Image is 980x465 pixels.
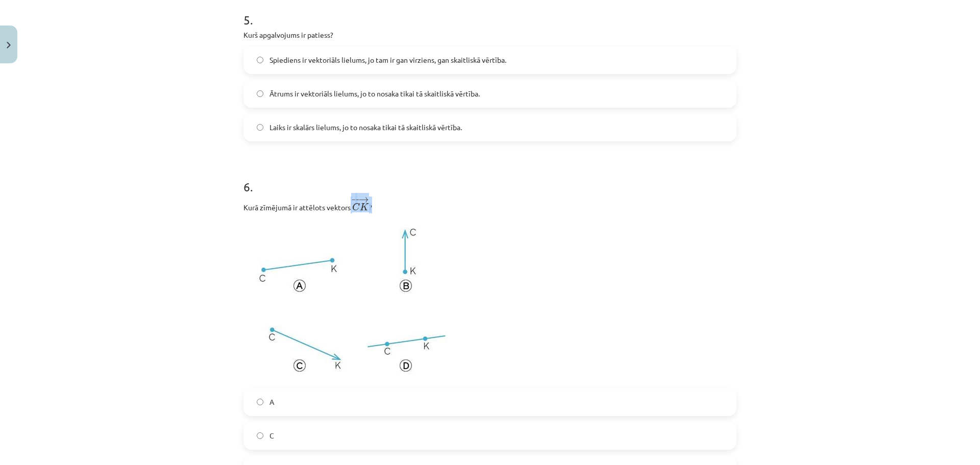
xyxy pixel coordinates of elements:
input: Spiediens ir vektoriāls lielums, jo tam ir gan virziens, gan skaitliskā vērtība. [257,57,263,63]
span: − [351,197,359,203]
img: icon-close-lesson-0947bae3869378f0d4975bcd49f059093ad1ed9edebbc8119c70593378902aed.svg [7,42,11,48]
span: Ātrums ir vektoriāls lielums, jo to nosaka tikai tā skaitliskā vērtība. [269,88,480,99]
input: Laiks ir skalārs lielums, jo to nosaka tikai tā skaitliskā vērtība. [257,124,263,131]
span: − [355,197,358,203]
span: A [269,397,274,407]
span: Spiediens ir vektoriāls lielums, jo tam ir gan virziens, gan skaitliskā vērtība. [269,55,506,65]
p: Kurā zīmējumā ir attēlots vektors ﻿﻿ ? [243,197,737,213]
span: C [352,203,360,211]
h1: 6 . [243,162,737,193]
span: C [269,430,274,441]
input: Ātrums ir vektoriāls lielums, jo to nosaka tikai tā skaitliskā vērtība. [257,90,263,97]
input: A [257,399,263,405]
span: → [359,197,369,203]
p: Kurš apgalvojums ir patiess? [243,30,737,40]
span: K [360,203,369,210]
span: Laiks ir skalārs lielums, jo to nosaka tikai tā skaitliskā vērtība. [269,122,462,133]
input: C [257,432,263,439]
